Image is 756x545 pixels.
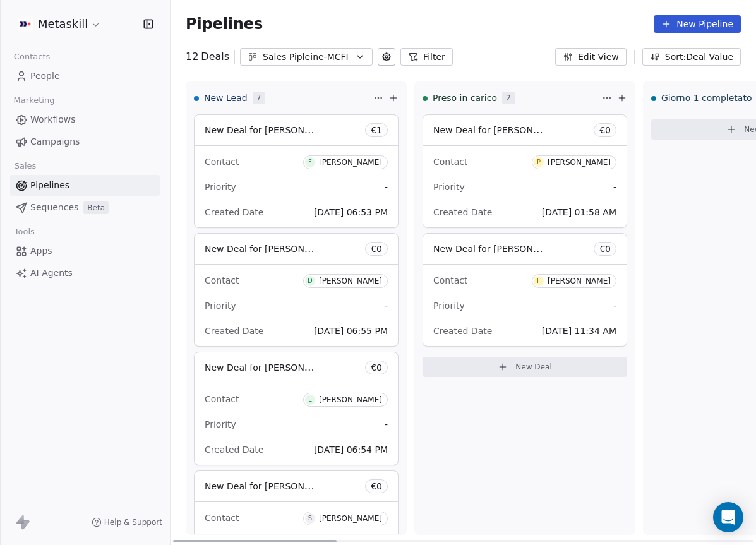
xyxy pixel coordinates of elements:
button: Edit View [555,48,627,66]
span: Priority [433,301,465,311]
span: Pipelines [186,15,263,33]
span: [DATE] 11:34 AM [542,326,616,336]
div: New Lead7 [194,81,371,114]
span: € 0 [371,361,382,374]
span: Priority [433,182,465,192]
span: Created Date [205,445,263,455]
div: 12 [186,49,229,64]
span: AI Agents [30,267,73,280]
span: € 0 [599,243,611,255]
span: - [385,181,388,193]
a: Help & Support [92,517,162,527]
div: New Deal for [PERSON_NAME]€0ContactD[PERSON_NAME]Priority-Created Date[DATE] 06:55 PM [194,233,399,347]
span: New Lead [204,92,248,104]
div: S [308,513,312,524]
span: € 1 [371,124,382,136]
div: F [537,276,541,286]
div: New Deal for [PERSON_NAME]€1ContactF[PERSON_NAME]Priority-Created Date[DATE] 06:53 PM [194,114,399,228]
a: People [10,66,160,87]
button: New Pipeline [654,15,741,33]
div: D [308,276,313,286]
div: [PERSON_NAME] [319,395,382,404]
span: [DATE] 06:54 PM [314,445,388,455]
span: Deals [201,49,229,64]
span: New Deal for [PERSON_NAME] [205,480,338,492]
a: Campaigns [10,131,160,152]
span: Apps [30,244,52,258]
span: Contact [433,275,467,285]
div: [PERSON_NAME] [548,158,611,167]
span: Contact [433,157,467,167]
span: [DATE] 06:55 PM [314,326,388,336]
span: Marketing [8,91,60,110]
span: Metaskill [38,16,88,32]
span: Workflows [30,113,76,126]
span: Help & Support [104,517,162,527]
a: SequencesBeta [10,197,160,218]
span: € 0 [371,243,382,255]
span: New Deal for [PERSON_NAME] [433,243,567,255]
span: New Deal for [PERSON_NAME] [205,243,338,255]
div: Preso in carico2 [423,81,599,114]
div: New Deal for [PERSON_NAME]€0ContactP[PERSON_NAME]Priority-Created Date[DATE] 01:58 AM [423,114,627,228]
div: F [308,157,312,167]
span: Priority [205,182,236,192]
span: - [613,181,616,193]
span: Campaigns [30,135,80,148]
span: - [385,299,388,312]
span: 7 [253,92,265,104]
span: - [385,418,388,431]
span: Contact [205,513,239,523]
span: New Deal for [PERSON_NAME] [205,124,338,136]
button: Sort: Deal Value [642,48,741,66]
div: New Deal for [PERSON_NAME]€0ContactF[PERSON_NAME]Priority-Created Date[DATE] 11:34 AM [423,233,627,347]
a: AI Agents [10,263,160,284]
span: Sequences [30,201,78,214]
div: [PERSON_NAME] [319,514,382,523]
span: Preso in carico [433,92,497,104]
span: New Deal for [PERSON_NAME] [433,124,567,136]
span: € 0 [371,480,382,493]
div: P [537,157,541,167]
span: Contact [205,157,239,167]
span: Created Date [433,326,492,336]
span: Priority [205,301,236,311]
span: New Deal for [PERSON_NAME] [205,361,338,373]
div: New Deal for [PERSON_NAME]€0ContactL[PERSON_NAME]Priority-Created Date[DATE] 06:54 PM [194,352,399,465]
span: [DATE] 01:58 AM [542,207,616,217]
span: People [30,69,60,83]
a: Apps [10,241,160,261]
span: [DATE] 06:53 PM [314,207,388,217]
div: Sales Pipleine-MCFI [263,51,350,64]
div: L [308,395,312,405]
div: [PERSON_NAME] [548,277,611,285]
span: Beta [83,201,109,214]
div: [PERSON_NAME] [319,158,382,167]
span: - [613,299,616,312]
span: Contacts [8,47,56,66]
span: € 0 [599,124,611,136]
span: 2 [502,92,515,104]
button: New Deal [423,357,627,377]
a: Workflows [10,109,160,130]
img: AVATAR%20METASKILL%20-%20Colori%20Positivo.png [18,16,33,32]
a: Pipelines [10,175,160,196]
span: Priority [205,419,236,429]
span: Tools [9,222,40,241]
span: Created Date [205,326,263,336]
span: Pipelines [30,179,69,192]
span: Sales [9,157,42,176]
span: New Deal [515,362,552,372]
span: Contact [205,275,239,285]
div: Open Intercom Messenger [713,502,743,532]
button: Metaskill [15,13,104,35]
span: Created Date [433,207,492,217]
div: [PERSON_NAME] [319,277,382,285]
span: Giorno 1 completato [661,92,752,104]
span: Contact [205,394,239,404]
button: Filter [400,48,453,66]
span: Created Date [205,207,263,217]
